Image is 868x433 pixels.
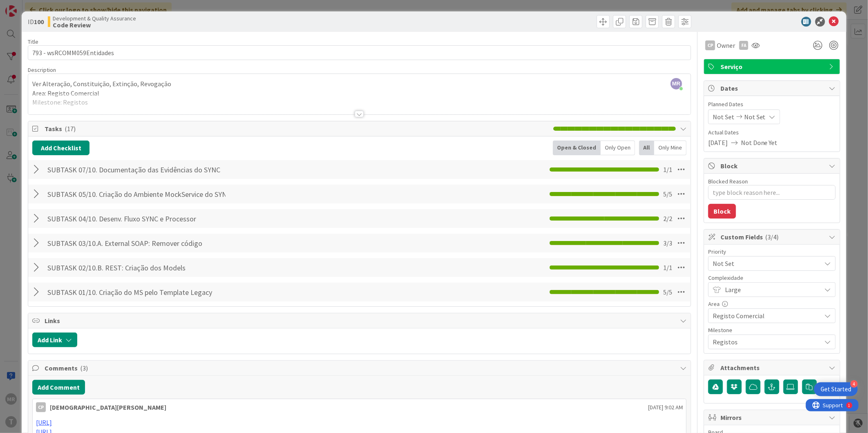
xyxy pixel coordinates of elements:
input: Add Checklist... [45,260,228,275]
span: Serviço [720,62,825,71]
span: Actual Dates [708,128,836,137]
span: [DATE] 9:02 AM [648,403,683,412]
a: [URL] [36,418,52,426]
button: Add Checklist [32,141,89,155]
span: MR [671,78,682,89]
span: ( 3 ) [80,364,88,372]
div: Milestone [708,327,836,333]
span: Owner [717,40,735,50]
span: Development & Quality Assurance [53,15,136,22]
div: CP [705,40,715,50]
div: Area [708,301,836,307]
input: Add Checklist... [45,162,228,177]
span: Not Set [744,112,766,122]
span: Dates [720,83,825,93]
span: Large [725,284,817,295]
span: Mirrors [720,413,825,422]
label: Blocked Reason [708,178,748,185]
span: 5 / 5 [663,287,672,297]
span: Not Done Yet [741,138,778,147]
b: 100 [34,18,44,26]
span: 2 / 2 [663,214,672,223]
input: Add Checklist... [45,236,228,250]
span: ( 17 ) [65,125,76,133]
div: 1 [43,3,45,10]
div: [DEMOGRAPHIC_DATA][PERSON_NAME] [50,402,166,412]
span: Registos [713,336,817,348]
input: Add Checklist... [45,285,228,299]
span: Not Set [713,258,817,269]
input: Add Checklist... [45,211,228,226]
span: 1 / 1 [663,263,672,272]
div: CP [36,402,46,412]
button: Block [708,204,736,219]
span: [DATE] [708,138,728,147]
span: 3 / 3 [663,238,672,248]
div: Get Started [821,385,851,393]
span: ( 3/4 ) [765,233,779,241]
div: 4 [850,380,858,388]
span: Comments [45,363,676,373]
p: Ver Alteração, Constituição, Extinção, Revogação [32,79,687,89]
span: ID [28,17,44,27]
div: All [639,141,654,155]
span: 5 / 5 [663,189,672,199]
b: Code Review [53,22,136,28]
input: Add Checklist... [45,187,228,201]
div: Open Get Started checklist, remaining modules: 4 [814,382,858,396]
span: 1 / 1 [663,165,672,174]
div: Only Mine [654,141,687,155]
div: Only Open [601,141,635,155]
span: Support [17,1,37,11]
button: Add Link [32,333,77,347]
div: Complexidade [708,275,836,281]
label: Title [28,38,38,45]
button: Add Comment [32,380,85,395]
span: Custom Fields [720,232,825,242]
div: Priority [708,249,836,254]
div: Open & Closed [553,141,601,155]
span: Block [720,161,825,171]
span: Description [28,66,56,74]
div: FA [739,41,748,50]
span: Not Set [713,112,734,122]
input: type card name here... [28,45,691,60]
span: Registo Comercial [713,310,817,321]
p: Area: Registo Comercial [32,89,687,98]
span: Links [45,316,676,326]
span: Attachments [720,363,825,373]
span: Tasks [45,124,549,134]
span: Planned Dates [708,100,836,109]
